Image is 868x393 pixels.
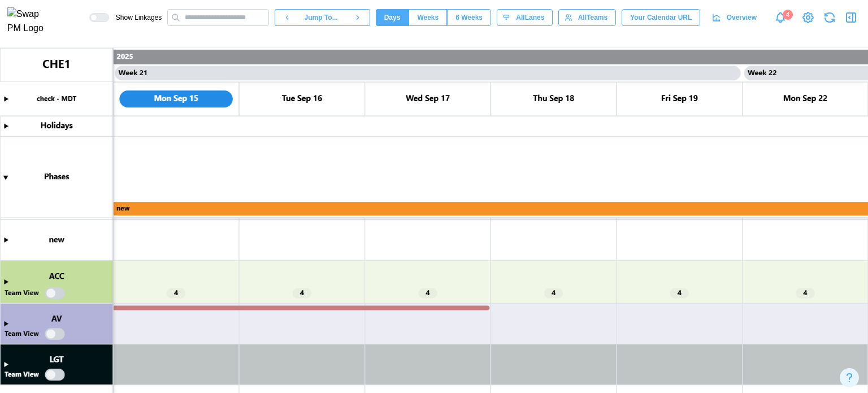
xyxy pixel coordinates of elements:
img: Swap PM Logo [7,7,53,36]
button: Weeks [409,9,447,26]
span: Days [384,10,401,25]
button: Days [376,9,409,26]
a: Overview [706,9,765,26]
span: 6 Weeks [455,10,483,25]
span: All Lanes [516,10,544,25]
button: Refresh Grid [822,10,837,25]
a: View Project [800,10,816,25]
button: 6 Weeks [447,9,491,26]
span: Your Calendar URL [630,10,692,25]
button: AllTeams [558,9,616,26]
button: AllLanes [497,9,553,26]
a: Notifications [771,8,790,27]
button: Open Drawer [843,10,859,25]
span: Jump To... [305,10,338,25]
div: 4 [783,10,793,20]
button: Your Calendar URL [622,9,700,26]
button: Jump To... [299,9,345,26]
span: All Teams [578,10,607,25]
span: Show Linkages [109,13,162,22]
span: Overview [727,10,757,25]
span: Weeks [417,10,439,25]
